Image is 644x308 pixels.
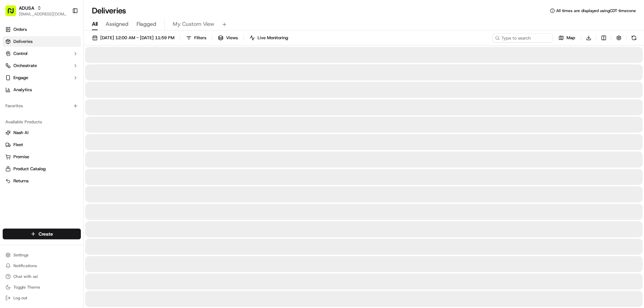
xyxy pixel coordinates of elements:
a: Product Catalog [5,166,78,172]
a: Promise [5,154,78,160]
span: Create [39,231,53,237]
button: Engage [3,72,81,83]
span: Fleet [13,142,23,148]
button: [DATE] 12:00 AM - [DATE] 11:59 PM [89,33,177,43]
span: Analytics [13,87,32,93]
span: All [92,20,98,28]
button: Fleet [3,139,81,150]
span: Toggle Theme [13,285,40,290]
button: Create [3,229,81,239]
button: Control [3,48,81,59]
button: Product Catalog [3,164,81,174]
span: Flagged [137,20,156,28]
span: Views [226,35,238,41]
button: Log out [3,293,81,303]
span: Promise [13,154,29,160]
button: Refresh [629,33,639,43]
span: Assigned [106,20,128,28]
a: Analytics [3,84,81,95]
span: My Custom View [173,20,214,28]
span: Returns [13,178,29,184]
a: Deliveries [3,36,81,47]
span: Nash AI [13,130,29,136]
a: Nash AI [5,130,78,136]
span: Log out [13,295,27,301]
button: Filters [183,33,209,43]
a: Returns [5,178,78,184]
h1: Deliveries [92,5,126,16]
button: Live Monitoring [247,33,291,43]
button: Promise [3,151,81,162]
span: Deliveries [13,39,33,45]
span: Orchestrate [13,63,37,69]
button: Chat with us! [3,272,81,281]
button: Map [555,33,578,43]
span: Filters [194,35,206,41]
span: Live Monitoring [258,35,288,41]
a: Fleet [5,142,78,148]
div: Favorites [3,101,81,111]
span: Control [13,51,28,57]
button: Notifications [3,261,81,270]
span: [DATE] 12:00 AM - [DATE] 11:59 PM [100,35,174,41]
button: Settings [3,250,81,260]
span: Notifications [13,263,37,268]
span: Engage [13,75,28,81]
button: Views [215,33,241,43]
span: All times are displayed using CDT timezone [556,8,636,13]
a: Orders [3,24,81,35]
span: Settings [13,252,29,258]
span: Chat with us! [13,274,38,279]
div: Available Products [3,117,81,127]
button: ADUSA [19,5,34,11]
span: Orders [13,26,27,33]
button: Orchestrate [3,60,81,71]
span: Map [567,35,575,41]
span: Product Catalog [13,166,46,172]
button: [EMAIL_ADDRESS][DOMAIN_NAME] [19,11,67,17]
button: Toggle Theme [3,283,81,292]
button: Nash AI [3,127,81,138]
button: Returns [3,176,81,186]
input: Type to search [492,33,553,43]
button: ADUSA[EMAIL_ADDRESS][DOMAIN_NAME] [3,3,69,19]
